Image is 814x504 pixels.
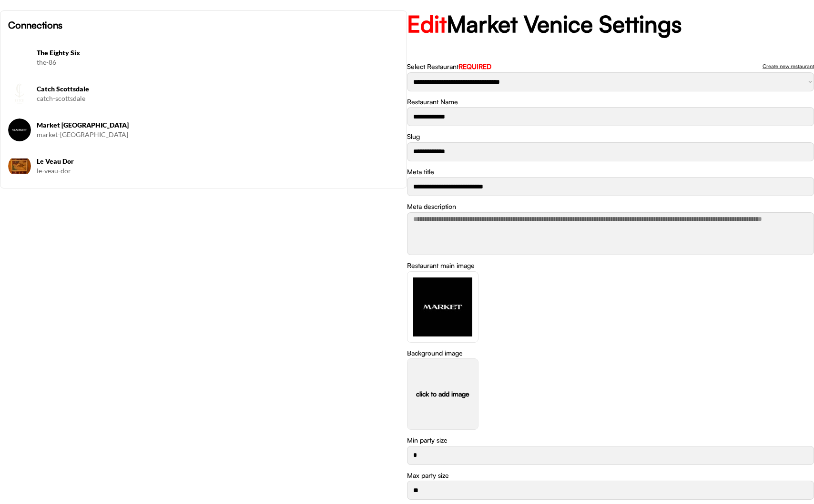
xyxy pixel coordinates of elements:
[8,19,399,32] h6: Connections
[407,10,447,38] font: Edit
[407,62,491,71] div: Select Restaurant
[407,10,814,38] h2: Market Venice Settings
[8,82,31,105] img: CATCH%20SCOTTSDALE_Logo%20Only.png
[37,166,399,176] div: le-veau-dor
[407,435,448,445] div: Min party size
[458,62,491,70] font: REQUIRED
[37,94,399,103] div: catch-scottsdale
[37,157,399,166] h6: Le Veau Dor
[407,348,463,358] div: Background image
[407,471,449,480] div: Max party size
[37,48,399,58] h6: The Eighty Six
[37,120,399,130] h6: Market [GEOGRAPHIC_DATA]
[8,46,31,69] img: Screenshot%202025-08-11%20at%2010.33.52%E2%80%AFAM.png
[763,64,814,69] div: Create new restaurant
[407,167,434,177] div: Meta title
[8,155,31,178] img: 240716_LE_VEAU_DOR-_JACQUES_LATOURD_PAINTING_0061_.jpg
[37,130,399,139] div: market-[GEOGRAPHIC_DATA]
[37,58,399,67] div: the-86
[407,202,456,211] div: Meta description
[37,84,399,94] h6: Catch Scottsdale
[407,132,420,141] div: Slug
[407,97,458,107] div: Restaurant Name
[407,261,475,270] div: Restaurant main image
[8,119,31,141] img: Market%20Venice%20Logo.jpg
